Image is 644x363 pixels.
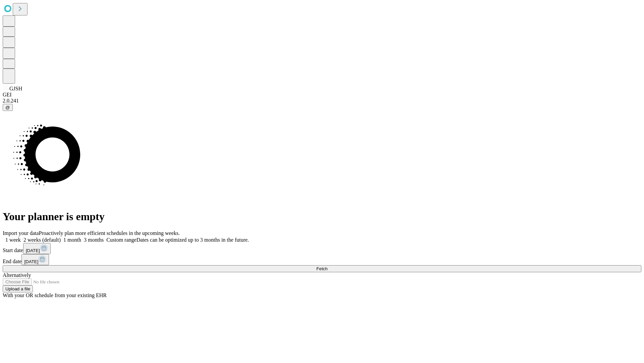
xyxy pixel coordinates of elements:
span: Dates can be optimized up to 3 months in the future. [137,237,249,243]
span: 3 months [84,237,104,243]
span: 2 weeks (default) [23,237,61,243]
span: Alternatively [3,272,31,278]
button: @ [3,104,13,111]
span: Proactively plan more efficient schedules in the upcoming weeks. [39,230,180,236]
div: End date [3,254,641,265]
button: [DATE] [23,243,51,254]
span: Import your data [3,230,39,236]
div: 2.0.241 [3,98,641,104]
span: With your OR schedule from your existing EHR [3,292,107,298]
button: [DATE] [21,254,49,265]
span: Fetch [316,266,327,271]
span: 1 month [63,237,81,243]
button: Fetch [3,265,641,272]
span: @ [5,105,10,110]
button: Upload a file [3,285,33,292]
div: GEI [3,92,641,98]
span: [DATE] [26,248,40,253]
span: 1 week [5,237,21,243]
h1: Your planner is empty [3,210,641,223]
span: [DATE] [24,259,38,264]
span: Custom range [106,237,136,243]
span: GJSH [9,86,22,91]
div: Start date [3,243,641,254]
